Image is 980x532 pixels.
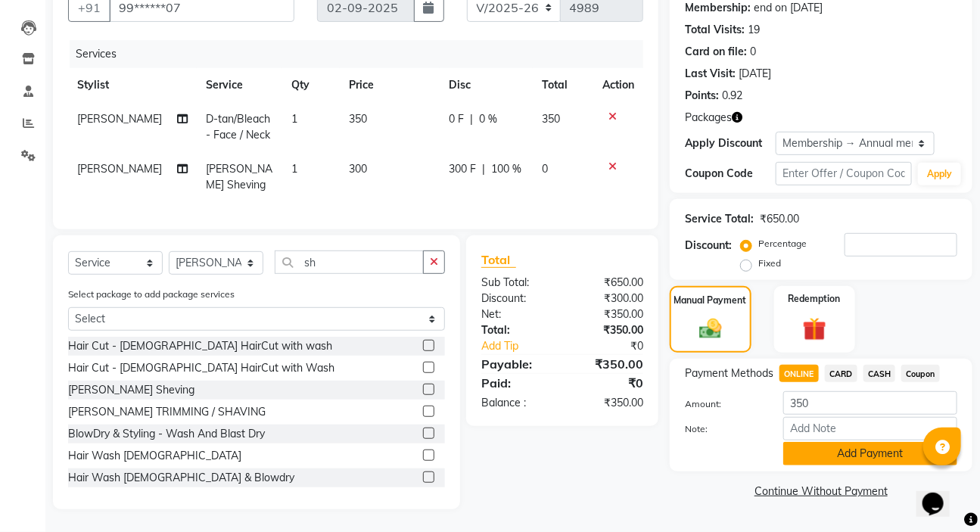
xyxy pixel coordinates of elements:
input: Amount [783,391,957,415]
input: Enter Offer / Coupon Code [776,162,912,185]
th: Action [593,68,643,102]
span: | [482,161,485,177]
div: ₹650.00 [562,275,655,291]
div: Last Visit: [685,66,736,82]
span: 300 F [449,161,476,177]
span: CASH [863,365,896,382]
div: Paid: [470,374,562,392]
div: Discount: [685,238,732,254]
th: Service [197,68,283,102]
div: ₹300.00 [562,291,655,306]
span: D-tan/Bleach - Face / Neck [206,112,270,142]
div: Hair Wash [DEMOGRAPHIC_DATA] & Blowdry [68,470,294,486]
label: Manual Payment [674,294,747,307]
label: Percentage [758,237,807,250]
button: Apply [918,163,961,185]
div: Total: [470,322,562,338]
span: 350 [349,112,367,126]
input: Add Note [783,417,957,440]
div: BlowDry & Styling - Wash And Blast Dry [68,426,265,442]
span: CARD [825,365,857,382]
span: 1 [291,112,297,126]
th: Disc [440,68,533,102]
label: Select package to add package services [68,288,235,301]
label: Note: [674,422,772,436]
div: ₹350.00 [562,306,655,322]
input: Search or Scan [275,250,424,274]
div: ₹650.00 [760,211,799,227]
div: Discount: [470,291,562,306]
a: Continue Without Payment [673,484,969,499]
span: 0 % [479,111,497,127]
div: 19 [748,22,760,38]
div: Hair Wash [DEMOGRAPHIC_DATA] [68,448,241,464]
div: Points: [685,88,719,104]
span: 350 [542,112,560,126]
span: 100 % [491,161,521,177]
th: Stylist [68,68,197,102]
div: [PERSON_NAME] TRIMMING / SHAVING [68,404,266,420]
div: Apply Discount [685,135,776,151]
img: _gift.svg [795,315,834,344]
div: ₹350.00 [562,395,655,411]
span: Payment Methods [685,366,773,381]
img: _cash.svg [692,316,729,342]
span: Total [481,252,516,268]
span: 0 [542,162,548,176]
th: Qty [282,68,339,102]
span: 300 [349,162,367,176]
button: Add Payment [783,442,957,465]
div: Services [70,40,655,68]
div: Hair Cut - [DEMOGRAPHIC_DATA] HairCut with Wash [68,360,334,376]
div: [PERSON_NAME] Sheving [68,382,194,398]
div: Service Total: [685,211,754,227]
span: [PERSON_NAME] Sheving [206,162,272,191]
a: Add Tip [470,338,577,354]
div: Card on file: [685,44,747,60]
th: Total [533,68,593,102]
div: ₹350.00 [562,355,655,373]
span: 0 F [449,111,464,127]
div: Balance : [470,395,562,411]
span: Packages [685,110,732,126]
div: Total Visits: [685,22,745,38]
span: | [470,111,473,127]
div: Net: [470,306,562,322]
div: 0.92 [722,88,742,104]
iframe: chat widget [916,471,965,517]
div: Coupon Code [685,166,776,182]
div: ₹0 [577,338,655,354]
th: Price [340,68,440,102]
label: Amount: [674,397,772,411]
div: ₹350.00 [562,322,655,338]
span: Coupon [901,365,940,382]
div: [DATE] [739,66,771,82]
div: Sub Total: [470,275,562,291]
label: Fixed [758,257,781,270]
div: ₹0 [562,374,655,392]
span: [PERSON_NAME] [77,162,162,176]
div: Payable: [470,355,562,373]
span: [PERSON_NAME] [77,112,162,126]
span: ONLINE [779,365,819,382]
label: Redemption [789,292,841,306]
span: 1 [291,162,297,176]
div: Hair Cut - [DEMOGRAPHIC_DATA] HairCut with wash [68,338,332,354]
div: 0 [750,44,756,60]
